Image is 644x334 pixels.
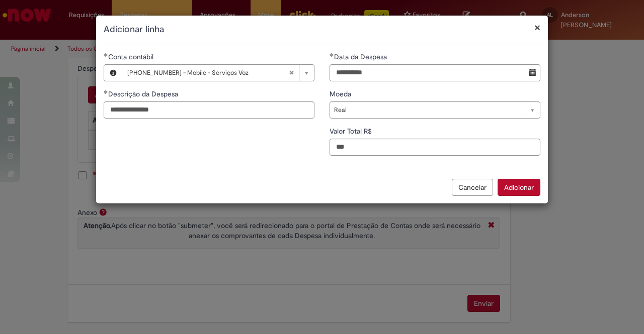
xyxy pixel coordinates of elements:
[330,64,525,81] input: Data da Despesa 07 July 2025 Monday
[330,139,540,156] input: Valor Total R$
[104,65,122,81] button: Conta contábil, Visualizar este registro 72032001 - Mobile - Serviços Voz
[330,53,334,57] span: Obrigatório Preenchido
[108,52,155,61] span: Necessários - Conta contábil
[104,101,314,119] input: Descrição da Despesa
[498,179,540,196] button: Adicionar
[127,65,289,81] span: [PHONE_NUMBER] - Mobile - Serviços Voz
[104,23,540,36] h2: Adicionar linha
[104,90,108,94] span: Obrigatório Preenchido
[334,52,389,61] span: Data da Despesa
[452,179,493,196] button: Cancelar
[108,89,180,98] span: Descrição da Despesa
[104,53,108,57] span: Obrigatório Preenchido
[122,65,314,81] a: [PHONE_NUMBER] - Mobile - Serviços VozLimpar campo Conta contábil
[284,65,299,81] abbr: Limpar campo Conta contábil
[525,64,540,81] button: Mostrar calendário para Data da Despesa
[330,127,374,136] span: Valor Total R$
[334,102,520,118] span: Real
[534,22,540,33] button: Fechar modal
[330,89,353,98] span: Moeda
